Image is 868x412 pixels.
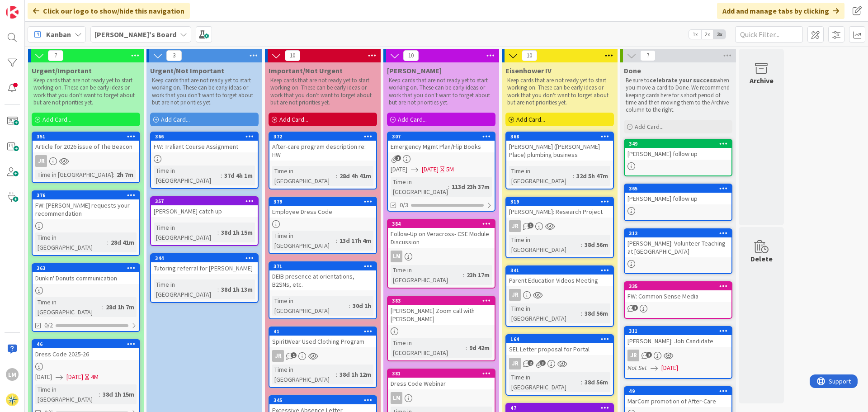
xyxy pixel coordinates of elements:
[750,253,773,264] div: Delete
[506,206,613,218] div: [PERSON_NAME]: Research Project
[151,197,258,217] div: 357[PERSON_NAME] catch up
[154,279,217,299] div: Time in [GEOGRAPHIC_DATA]
[151,133,258,141] div: 366
[625,387,731,395] div: 49
[717,3,844,19] div: Add and manage tabs by clicking
[392,298,495,304] div: 383
[582,377,610,387] div: 38d 56m
[19,1,41,12] span: Support
[522,50,537,61] span: 10
[100,389,137,399] div: 38d 1h 15m
[398,115,427,123] span: Add Card...
[463,270,464,280] span: :
[506,335,613,355] div: 164SEL Letter proposal for Portal
[269,396,376,404] div: 345
[506,198,613,206] div: 319
[94,30,176,39] b: [PERSON_NAME]'s Board
[750,75,774,86] div: Archive
[391,392,402,404] div: LM
[448,182,449,192] span: :
[573,171,574,181] span: :
[285,50,300,61] span: 10
[629,141,731,147] div: 349
[33,264,139,284] div: 363Dunkin' Donuts communication
[510,133,613,140] div: 368
[37,192,139,199] div: 376
[582,240,610,250] div: 38d 56m
[37,265,139,271] div: 363
[42,115,71,123] span: Add Card...
[114,170,136,180] div: 2h 7m
[152,77,257,106] p: Keep cards that are not ready yet to start working on. These can be early ideas or work that you ...
[509,303,581,323] div: Time in [GEOGRAPHIC_DATA]
[33,191,139,199] div: 376
[35,384,99,404] div: Time in [GEOGRAPHIC_DATA]
[395,155,401,161] span: 1
[272,296,349,316] div: Time in [GEOGRAPHIC_DATA]
[507,77,612,106] p: Keep cards that are not ready yet to start working on. These can be early ideas or work that you ...
[388,251,495,262] div: LM
[269,206,376,218] div: Employee Dress Code
[528,223,533,228] span: 1
[625,282,731,302] div: 335FW: Common Sense Media
[629,230,731,237] div: 312
[403,50,419,61] span: 10
[400,200,408,210] span: 0/3
[269,262,376,270] div: 371
[33,264,139,272] div: 363
[33,272,139,284] div: Dunkin' Donuts communication
[624,66,641,75] span: Done
[506,133,613,161] div: 368[PERSON_NAME] ([PERSON_NAME] Place) plumbing business
[388,378,495,389] div: Dress Code Webinar
[151,197,258,205] div: 357
[388,297,495,305] div: 383
[629,283,731,289] div: 335
[269,66,343,75] span: Important/Not Urgent
[391,338,466,358] div: Time in [GEOGRAPHIC_DATA]
[272,350,284,362] div: JR
[625,327,731,347] div: 311[PERSON_NAME]: Job Candidate
[272,166,336,186] div: Time in [GEOGRAPHIC_DATA]
[510,267,613,274] div: 341
[154,223,217,242] div: Time in [GEOGRAPHIC_DATA]
[33,133,139,141] div: 351
[629,328,731,334] div: 311
[151,254,258,262] div: 344
[48,50,63,61] span: 7
[506,343,613,355] div: SEL Letter proposal for Portal
[689,30,701,39] span: 1x
[269,133,376,141] div: 372
[337,171,373,181] div: 28d 4h 41m
[44,321,53,330] span: 0/2
[625,229,731,237] div: 312
[269,327,376,336] div: 41
[510,199,613,205] div: 319
[99,389,100,399] span: :
[28,3,190,19] div: Click our logo to show/hide this navigation
[154,166,221,185] div: Time in [GEOGRAPHIC_DATA]
[713,30,726,39] span: 3x
[625,148,731,160] div: [PERSON_NAME] follow up
[155,133,258,140] div: 366
[516,115,545,123] span: Add Card...
[166,50,182,61] span: 3
[269,327,376,347] div: 41SpiritWear Used Clothing Program
[33,77,138,106] p: Keep cards that are not ready yet to start working on. These can be early ideas or work that you ...
[506,141,613,161] div: [PERSON_NAME] ([PERSON_NAME] Place) plumbing business
[151,262,258,274] div: Tutoring referral for [PERSON_NAME]
[219,227,255,237] div: 38d 1h 15m
[627,350,639,361] div: JR
[625,282,731,290] div: 335
[270,77,375,106] p: Keep cards that are not ready yet to start working on. These can be early ideas or work that you ...
[150,66,224,75] span: Urgent/Not Important
[449,182,492,192] div: 113d 23h 37m
[629,185,731,192] div: 365
[509,372,581,392] div: Time in [GEOGRAPHIC_DATA]
[221,170,222,180] span: :
[269,270,376,290] div: DEIB presence at orientations, B2SNs, etc.
[506,133,613,141] div: 368
[464,270,492,280] div: 23h 17m
[509,289,521,301] div: JR
[155,255,258,261] div: 344
[509,358,521,369] div: JR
